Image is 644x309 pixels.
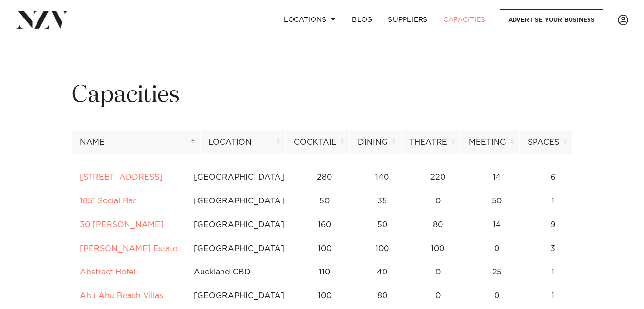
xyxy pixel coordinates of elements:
td: 140 [356,165,408,189]
th: Theatre: activate to sort column ascending [401,130,460,154]
a: SUPPLIERS [380,9,435,30]
th: Cocktail: activate to sort column ascending [286,130,350,154]
td: [GEOGRAPHIC_DATA] [185,237,293,261]
td: 50 [356,213,408,237]
td: 80 [356,284,408,308]
a: 1851 Social Bar [80,197,136,205]
h1: Capacities [72,80,572,111]
td: 3 [526,237,579,261]
td: 35 [356,189,408,213]
td: 110 [293,260,356,284]
td: [GEOGRAPHIC_DATA] [185,213,293,237]
td: 0 [408,189,467,213]
th: Spaces: activate to sort column ascending [519,130,572,154]
td: 50 [293,189,356,213]
td: 1 [526,260,579,284]
th: Meeting: activate to sort column ascending [460,130,519,154]
td: Auckland CBD [185,260,293,284]
td: [GEOGRAPHIC_DATA] [185,165,293,189]
td: 1 [526,189,579,213]
td: 0 [467,237,526,261]
td: 280 [293,165,356,189]
th: Dining: activate to sort column ascending [350,130,401,154]
td: 80 [408,213,467,237]
td: [GEOGRAPHIC_DATA] [185,189,293,213]
td: 9 [526,213,579,237]
a: 30 [PERSON_NAME] [80,221,164,229]
td: 100 [293,284,356,308]
a: Ahu Ahu Beach Villas [80,292,163,300]
a: Locations [276,9,344,30]
td: 100 [293,237,356,261]
td: [GEOGRAPHIC_DATA] [185,284,293,308]
a: [PERSON_NAME] Estate [80,245,177,253]
td: 14 [467,165,526,189]
td: 100 [408,237,467,261]
a: BLOG [344,9,380,30]
a: Abstract Hotel [80,268,135,276]
th: Location: activate to sort column ascending [200,130,286,154]
a: Advertise your business [500,9,603,30]
td: 25 [467,260,526,284]
td: 14 [467,213,526,237]
td: 50 [467,189,526,213]
td: 40 [356,260,408,284]
td: 1 [526,284,579,308]
td: 220 [408,165,467,189]
td: 160 [293,213,356,237]
td: 0 [408,260,467,284]
td: 0 [408,284,467,308]
td: 6 [526,165,579,189]
a: [STREET_ADDRESS] [80,173,163,181]
td: 0 [467,284,526,308]
img: nzv-logo.png [16,11,69,28]
th: Name: activate to sort column descending [72,130,200,154]
a: Capacities [436,9,494,30]
td: 100 [356,237,408,261]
